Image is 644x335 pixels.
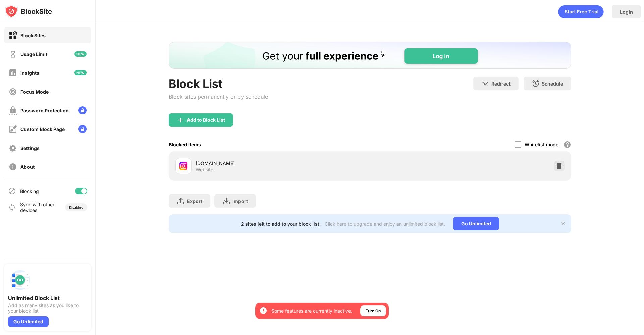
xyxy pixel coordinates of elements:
iframe: Boîte de dialogue "Se connecter avec Google" [506,7,637,105]
div: Import [232,198,248,204]
img: customize-block-page-off.svg [9,125,17,133]
div: Some features are currently inactive. [271,308,352,314]
div: Blocking [20,188,39,194]
img: about-off.svg [9,163,17,171]
img: push-block-list.svg [8,268,32,292]
img: sync-icon.svg [8,203,16,211]
img: block-on.svg [9,31,17,40]
div: Block Sites [20,33,46,38]
div: Usage Limit [20,51,47,57]
div: Disabled [69,205,83,209]
div: Insights [20,70,39,76]
img: lock-menu.svg [78,125,87,133]
div: animation [558,5,604,18]
img: new-icon.svg [74,70,87,75]
div: Whitelist mode [525,142,558,147]
div: Sync with other devices [20,202,55,213]
img: blocking-icon.svg [8,187,16,195]
div: Block sites permanently or by schedule [169,93,268,100]
div: Turn On [366,308,381,314]
img: time-usage-off.svg [9,50,17,58]
div: Custom Block Page [20,126,65,132]
div: Export [187,198,202,204]
div: 2 sites left to add to your block list. [241,221,321,227]
div: Password Protection [20,108,69,113]
img: new-icon.svg [74,51,87,57]
div: Blocked Items [169,142,201,147]
div: Settings [20,145,40,151]
img: x-button.svg [560,221,566,226]
div: Website [196,167,213,173]
div: Go Unlimited [8,316,49,327]
div: [DOMAIN_NAME] [196,160,370,167]
img: logo-blocksite.svg [5,5,52,18]
div: Go Unlimited [453,217,499,230]
img: focus-off.svg [9,88,17,96]
div: Click here to upgrade and enjoy an unlimited block list. [325,221,445,227]
div: Redirect [491,81,511,87]
img: error-circle-white.svg [259,306,267,315]
img: favicons [179,162,187,170]
img: lock-menu.svg [78,106,87,114]
img: settings-off.svg [9,144,17,152]
img: insights-off.svg [9,69,17,77]
div: Block List [169,77,268,91]
div: About [20,164,35,170]
img: password-protection-off.svg [9,106,17,115]
div: Focus Mode [20,89,49,95]
div: Add to Block List [187,117,225,123]
div: Add as many sites as you like to your block list [8,303,87,314]
div: Unlimited Block List [8,295,87,301]
iframe: Banner [169,42,571,69]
